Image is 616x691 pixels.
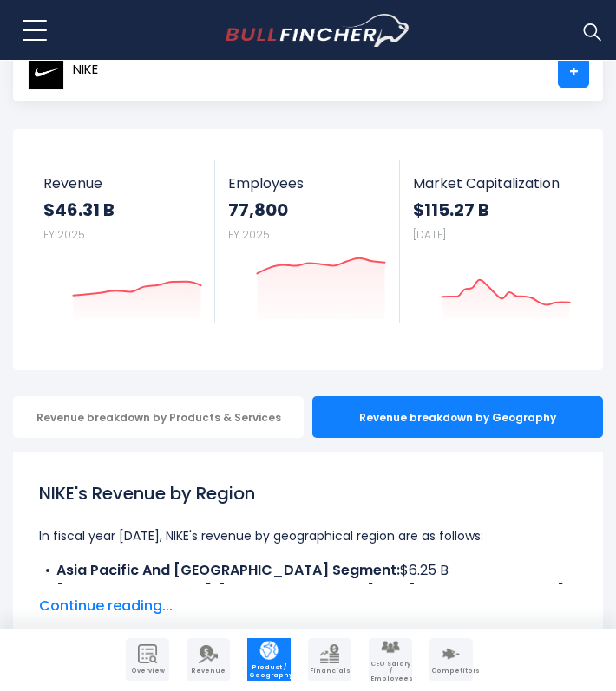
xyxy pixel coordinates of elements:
[413,227,446,242] small: [DATE]
[39,581,577,623] li: $12.26 B
[310,668,350,675] span: Financials
[431,668,471,675] span: Competitors
[249,664,289,679] span: Product / Geography
[39,560,577,581] li: $6.25 B
[30,160,215,323] a: Revenue $46.31 B FY 2025
[228,175,385,192] span: Employees
[413,175,571,192] span: Market Capitalization
[429,638,473,681] a: Company Competitors
[400,160,584,323] a: Market Capitalization $115.27 B [DATE]
[187,638,230,681] a: Company Revenue
[247,638,291,681] a: Company Product/Geography
[228,227,270,242] small: FY 2025
[56,560,400,580] b: Asia Pacific And [GEOGRAPHIC_DATA] Segment:
[43,175,202,192] span: Revenue
[39,596,577,616] span: Continue reading...
[226,14,412,47] a: Go to homepage
[43,227,85,242] small: FY 2025
[39,480,577,506] h1: NIKE's Revenue by Region
[369,638,412,681] a: Company Employees
[188,668,228,675] span: Revenue
[228,199,385,221] strong: 77,800
[128,668,167,675] span: Overview
[370,661,410,682] span: CEO Salary / Employees
[312,396,603,438] div: Revenue breakdown by Geography
[226,14,412,47] img: bullfincher logo
[43,199,202,221] strong: $46.31 B
[215,160,398,323] a: Employees 77,800 FY 2025
[28,54,64,90] img: NKE logo
[73,62,98,77] span: NIKE
[413,199,571,221] strong: $115.27 B
[126,638,169,681] a: Company Overview
[308,638,351,681] a: Company Financials
[39,525,577,546] p: In fiscal year [DATE], NIKE's revenue by geographical region are as follows:
[27,56,99,88] a: NIKE
[13,396,304,438] div: Revenue breakdown by Products & Services
[56,581,564,622] b: [GEOGRAPHIC_DATA], [GEOGRAPHIC_DATA] And [GEOGRAPHIC_DATA] Segment:
[558,56,589,88] a: +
